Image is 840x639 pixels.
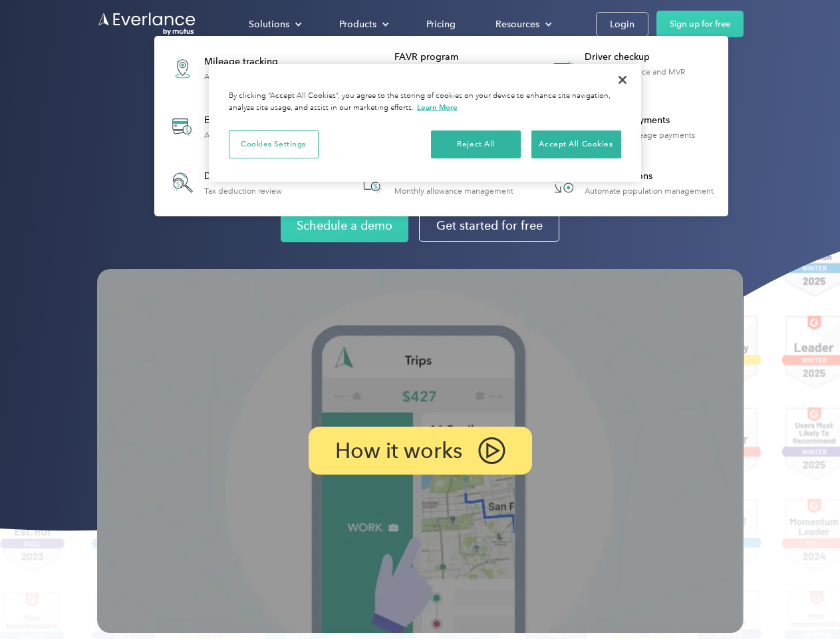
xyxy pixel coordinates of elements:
div: Automatic mileage logs [204,72,291,81]
div: FAVR program [394,51,531,64]
button: Accept All Cookies [531,130,621,158]
div: License, insurance and MVR verification [585,67,721,86]
a: Go to homepage [97,11,197,37]
a: Pricing [413,13,469,36]
a: FAVR programFixed & Variable Rate reimbursement design & management [351,44,531,93]
a: Driver checkupLicense, insurance and MVR verification [541,44,722,93]
div: Solutions [249,16,289,33]
div: Cookie banner [209,64,641,182]
input: Submit [98,79,165,107]
a: HR IntegrationsAutomate population management [541,161,720,204]
a: Get started for free [419,210,559,242]
div: Solutions [235,13,313,36]
button: Reject All [431,130,521,158]
a: Sign up for free [656,11,744,37]
a: Mileage trackingAutomatic mileage logs [161,44,297,93]
nav: Products [154,36,728,216]
div: Mileage tracking [204,55,291,69]
p: How it works [335,443,462,459]
a: Login [596,12,648,37]
div: Login [610,16,634,33]
a: Accountable planMonthly allowance management [351,161,520,204]
button: Close [608,65,637,95]
div: Resources [495,16,539,33]
div: Products [326,13,400,36]
a: More information about your privacy, opens in a new tab [417,103,458,112]
button: Cookies Settings [229,130,319,158]
div: Tax deduction review [204,186,282,196]
a: Schedule a demo [281,209,408,242]
div: Products [339,16,376,33]
div: Driver checkup [585,51,721,64]
div: Expense tracking [204,114,300,127]
div: Monthly allowance management [394,186,513,196]
div: Deduction finder [204,170,282,183]
a: Deduction finderTax deduction review [161,161,289,204]
div: Resources [482,13,563,36]
div: Automate population management [585,186,714,196]
div: By clicking “Accept All Cookies”, you agree to the storing of cookies on your device to enhance s... [229,91,621,114]
div: Pricing [426,16,456,33]
div: Privacy [209,64,641,182]
a: Expense trackingAutomatic transaction logs [161,103,307,151]
div: HR Integrations [585,170,714,183]
div: Automatic transaction logs [204,130,300,140]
